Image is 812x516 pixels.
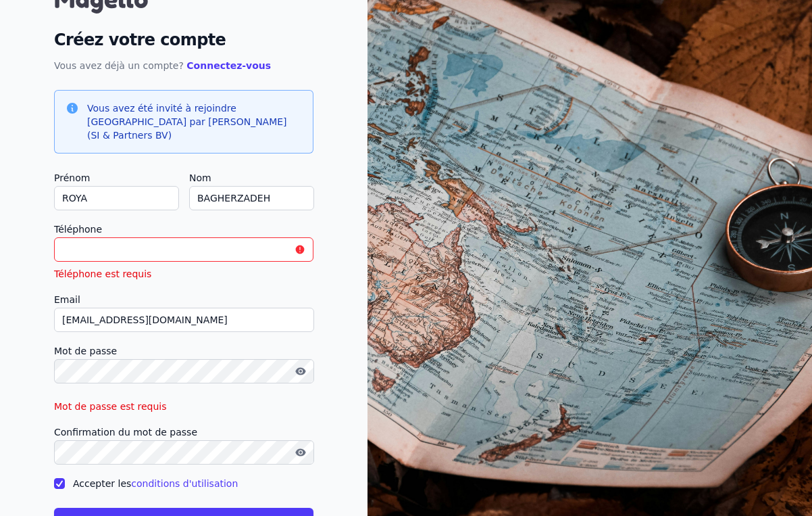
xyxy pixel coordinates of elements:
p: Mot de passe est requis [54,400,313,413]
p: Téléphone est requis [54,267,313,281]
label: Téléphone [54,221,313,237]
label: Prénom [54,170,178,186]
h2: Créez votre compte [54,28,313,52]
label: Confirmation du mot de passe [54,424,313,440]
h3: Vous avez été invité à rejoindre [GEOGRAPHIC_DATA] par [PERSON_NAME] (SI & Partners BV) [87,101,302,142]
p: Vous avez déjà un compte? [54,57,313,74]
label: Mot de passe [54,343,313,359]
label: Email [54,291,313,308]
a: Connectez-vous [186,60,271,71]
label: Accepter les [73,478,238,489]
label: Nom [189,170,313,186]
a: conditions d'utilisation [131,478,238,489]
